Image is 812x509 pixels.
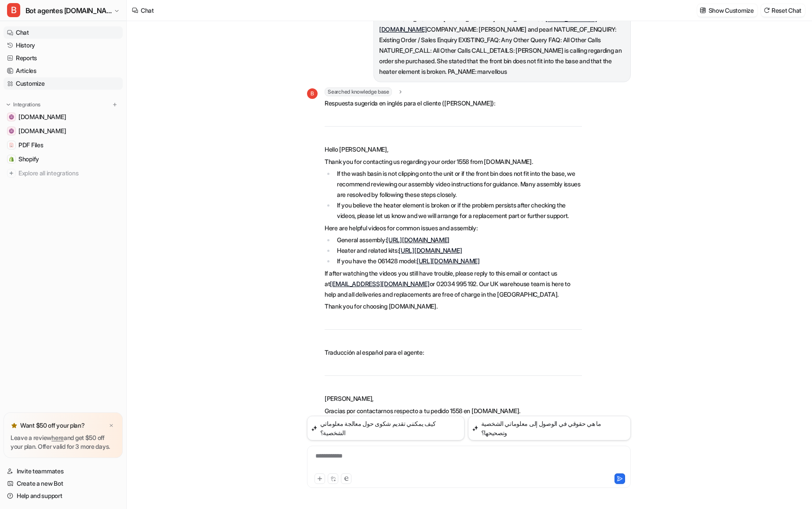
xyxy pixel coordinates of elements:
div: raulsg@fricosmos.com says… [7,236,169,382]
p: Gracias por contactarnos respecto a tu pedido 1558 en [DOMAIN_NAME]. [325,406,582,416]
button: Upload attachment [42,288,49,295]
p: Leave a review and get $50 off your plan. Offer valid for 3 more days. [11,433,116,451]
div: Hey [PERSON_NAME],Just wanting to check in here to make sure you received [PERSON_NAME]'s earlier... [7,110,144,220]
div: Thanks so much for your patience. Kyva [14,61,137,78]
div: Yes please, please send us instructions on how to upload this information every day. [39,241,162,267]
button: Integrations [4,100,43,109]
img: Profile image for Katelin [40,91,49,100]
p: CLI: 0447880985513 FORENAME: [PERSON_NAME] SURNAME: [PERSON_NAME] TELEPHONE_NUMBER: [PHONE_NUMBER... [379,3,625,77]
img: Profile image for Katelin [25,5,39,19]
a: www.lioninox.com[DOMAIN_NAME] [4,125,123,137]
img: reset [764,7,770,14]
span: Shopify [18,155,39,164]
span: Explore all integrations [18,166,119,180]
a: Customize [4,77,123,90]
div: Katelin says… [7,110,169,236]
div: joined the conversation [52,92,136,100]
div: Katelin • 20h ago [14,222,61,227]
button: كيف يمكنني تقديم شكوى حول معالجة معلوماتي الشخصية؟ [307,416,465,440]
img: PDF Files [9,142,14,148]
p: Hello [PERSON_NAME], [325,144,582,155]
div: Katelin says… [7,90,169,110]
a: Chat [4,26,123,39]
span: Searched knowledge base [325,87,392,96]
span: [DOMAIN_NAME] [18,127,66,135]
button: Reset Chat [761,4,805,17]
span: B [7,3,20,17]
h1: Katelin [43,4,67,11]
a: [URL][DOMAIN_NAME] [417,257,480,265]
img: star [11,422,18,429]
button: ما هي حقوقي في الوصول إلى معلوماتي الشخصية وتصحيحها؟ [468,416,631,440]
a: PDF FilesPDF Files [4,139,123,151]
div: Yes please, please send us instructions on how to upload this information every day.El mié, 20 ag... [32,236,169,372]
button: Show Customize [697,4,757,17]
p: Want $50 off your plan? [20,421,85,430]
p: Active in the last 15m [43,11,106,20]
p: Traducción al español para el agente: [325,347,582,358]
a: [EMAIL_ADDRESS][DOMAIN_NAME] [379,15,597,33]
li: General assembly: [334,235,582,245]
img: menu_add.svg [112,102,118,108]
li: Heater and related kits: [334,245,582,256]
button: Send a message… [151,284,165,298]
a: Articles [4,65,123,77]
p: Integrations [13,101,40,108]
span: [DOMAIN_NAME] [18,113,66,121]
p: Thank you for contacting us regarding your order 1558 from [DOMAIN_NAME]. [325,156,582,167]
a: History [4,39,123,51]
a: Help and support [4,490,123,502]
p: Here are helpful videos for common issues and assembly: [325,223,582,233]
a: [URL][DOMAIN_NAME] [399,247,462,254]
a: handwashbasin.com[DOMAIN_NAME] [4,111,123,123]
b: Katelin [52,93,73,99]
a: [EMAIL_ADDRESS][DOMAIN_NAME] [330,280,429,287]
li: If you believe the heater element is broken or if the problem persists after checking the videos,... [334,200,582,221]
a: [URL][DOMAIN_NAME] [386,236,450,244]
img: expand menu [5,102,11,108]
a: Create a new Bot [4,477,123,490]
li: If you have the 061428 model: [334,256,582,266]
span: Bot agentes [DOMAIN_NAME] [26,4,112,17]
a: Invite teammates [4,465,123,477]
p: If after watching the videos you still have trouble, please reply to this email or contact us at ... [325,268,582,300]
img: handwashbasin.com [9,114,14,120]
img: x [109,423,114,429]
button: Gif picker [28,288,35,295]
li: If the wash basin is not clipping onto the unit or if the front bin does not fit into the base, w... [334,168,582,200]
div: Chat [141,6,154,15]
span: PDF Files [18,141,43,149]
button: Emoji picker [14,288,21,295]
p: Respuesta sugerida en inglés para el cliente ([PERSON_NAME]): [325,98,582,109]
button: Home [138,4,154,20]
img: Shopify [9,156,14,162]
p: [PERSON_NAME], [325,393,582,404]
p: Show Customize [709,6,754,15]
img: www.lioninox.com [9,128,14,134]
img: explore all integrations [7,169,16,178]
a: Reports [4,52,123,64]
textarea: Message… [7,269,168,284]
div: Close [154,4,170,19]
span: B [307,88,318,99]
button: go back [6,4,22,20]
a: Explore all integrations [4,167,123,179]
div: Thanks. [14,206,137,215]
a: here [51,434,64,441]
a: ShopifyShopify [4,153,123,165]
img: customize [700,7,706,14]
p: Thank you for choosing [DOMAIN_NAME]. [325,301,582,312]
div: Hey [PERSON_NAME], Just wanting to check in here to make sure you received [PERSON_NAME]'s earlie... [14,116,137,202]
